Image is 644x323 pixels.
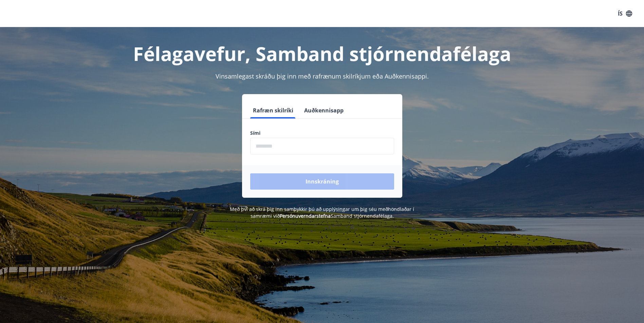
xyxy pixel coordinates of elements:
label: Sími [250,130,394,136]
h1: Félagavefur, Samband stjórnendafélaga [86,41,558,66]
button: Auðkennisapp [301,102,346,119]
a: Persónuverndarstefna [280,213,331,219]
button: ÍS [614,7,636,20]
span: Vinsamlegast skráðu þig inn með rafrænum skilríkjum eða Auðkennisappi. [216,72,429,80]
font: ÍS [618,10,623,17]
span: Með því að skrá þig inn samþykkir þú að upplýsingar um þig séu meðhöndlaðar í samræmi við Samband... [230,206,414,219]
font: Rafræn skilríki [253,107,293,114]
